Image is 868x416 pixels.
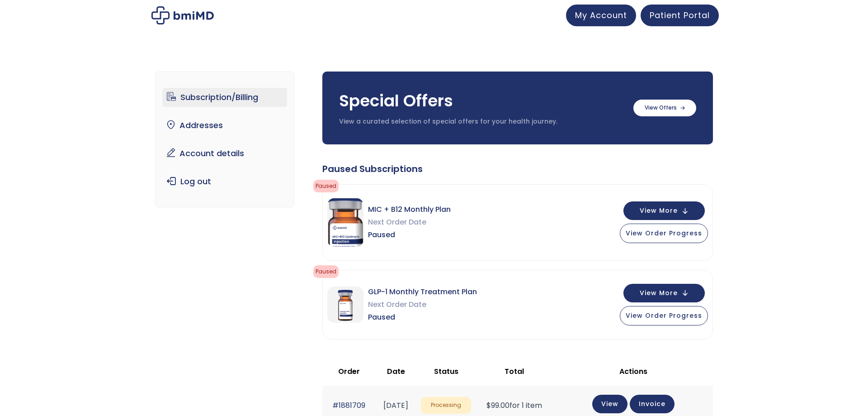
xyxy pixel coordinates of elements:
span: Next Order Date [368,298,477,311]
span: MIC + B12 Monthly Plan [368,203,451,216]
a: My Account [566,5,636,26]
a: Subscription/Billing [162,88,288,107]
span: Processing [421,397,471,414]
nav: Account pages [155,72,295,207]
img: GLP-1 Monthly Treatment Plan [327,287,363,323]
a: Patient Portal [641,5,719,26]
h3: Special Offers [339,90,624,112]
span: View More [640,208,678,214]
span: Status [434,366,458,377]
button: View More [623,284,705,302]
p: View a curated selection of special offers for your health journey. [339,117,624,126]
span: $ [486,400,491,411]
img: My account [151,6,214,24]
span: Actions [619,366,647,377]
button: View More [623,201,705,220]
a: Invoice [630,395,675,413]
span: Date [387,366,405,377]
span: View Order Progress [626,311,702,320]
span: 99.00 [486,400,509,411]
span: Order [338,366,360,377]
a: #1881709 [332,400,365,411]
img: MIC + B12 Monthly Plan [327,198,363,247]
span: Paused [313,180,339,192]
button: View Order Progress [620,306,708,325]
span: Patient Portal [650,10,710,21]
span: View More [640,290,678,296]
time: [DATE] [383,400,408,411]
span: View Order Progress [626,229,702,238]
a: Log out [162,172,288,191]
span: My Account [575,10,627,21]
button: View Order Progress [620,224,708,243]
span: Paused [368,311,477,324]
span: Next Order Date [368,216,451,229]
div: Paused Subscriptions [322,163,713,175]
span: Paused [368,229,451,241]
span: Total [505,366,524,377]
a: Account details [162,144,288,163]
span: GLP-1 Monthly Treatment Plan [368,286,477,298]
a: Addresses [162,116,288,135]
span: Paused [313,265,339,278]
a: View [592,395,627,413]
